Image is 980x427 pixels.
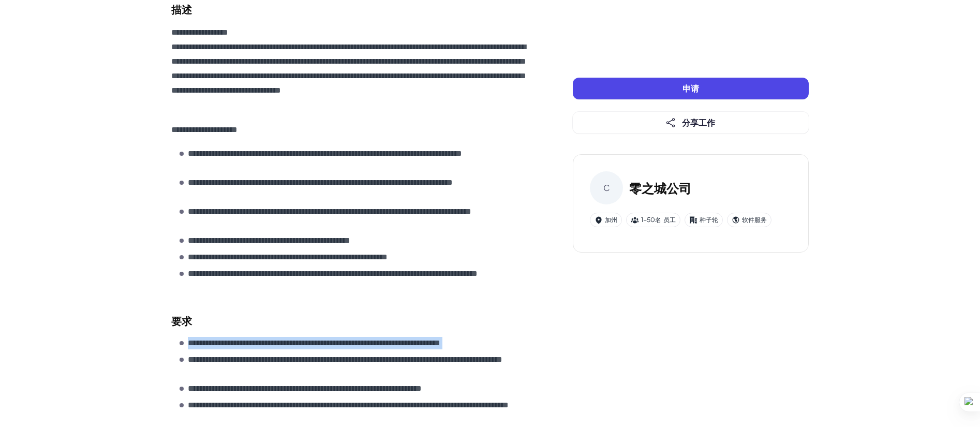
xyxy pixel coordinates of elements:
font: 要求 [171,314,192,327]
font: 软件服务 [742,216,767,224]
font: 1-50名 [641,216,661,224]
font: 员工 [663,216,676,224]
button: 申请 [573,78,809,99]
font: 加州 [605,216,617,224]
font: 分享工作 [682,117,715,128]
font: 描述 [171,3,192,16]
button: 分享工作 [573,112,809,134]
font: 种子轮 [700,216,718,224]
font: C [603,182,610,193]
font: 零之城公司 [629,180,691,196]
font: 申请 [682,83,699,94]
